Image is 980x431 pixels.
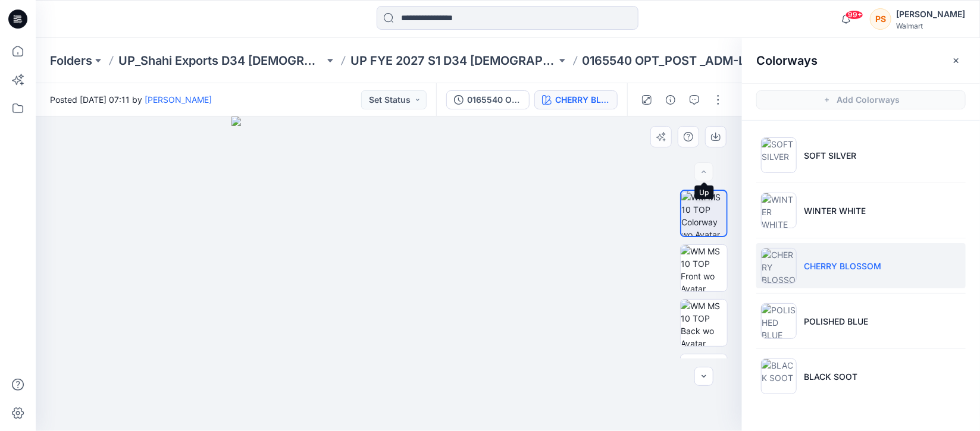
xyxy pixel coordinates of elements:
a: [PERSON_NAME] [145,95,212,105]
span: 99+ [846,10,863,20]
img: POLISHED BLUE [761,303,797,339]
p: WINTER WHITE [804,205,866,217]
div: CHERRY BLOSSOM [555,93,610,106]
button: 0165540 OPT_POST _ADM-LS EMBROIDERED YOKE BLOUSE -08-05-2025-AH [446,90,530,109]
h2: Colorways [756,54,818,68]
img: WM MS 10 TOP Front wo Avatar [681,245,727,291]
img: BLACK SOOT [761,358,797,394]
button: CHERRY BLOSSOM [534,90,618,109]
img: CHERRY BLOSSOM [761,248,797,284]
img: SOFT SILVER [761,137,797,173]
div: PS [870,8,891,30]
p: POLISHED BLUE [804,315,868,328]
img: eyJhbGciOiJIUzI1NiIsImtpZCI6IjAiLCJzbHQiOiJzZXMiLCJ0eXAiOiJKV1QifQ.eyJkYXRhIjp7InR5cGUiOiJzdG9yYW... [231,117,546,431]
p: CHERRY BLOSSOM [804,260,881,272]
p: BLACK SOOT [804,370,857,383]
span: Posted [DATE] 07:11 by [50,93,212,106]
a: UP FYE 2027 S1 D34 [DEMOGRAPHIC_DATA] Woven Tops [350,52,556,69]
a: UP_Shahi Exports D34 [DEMOGRAPHIC_DATA] Tops [118,52,324,69]
p: 0165540 OPT_POST _ADM-LS EMBROIDERED YOKE BLOUSE [583,52,788,69]
img: WINTER WHITE [761,193,797,228]
div: [PERSON_NAME] [896,7,965,21]
div: Walmart [896,21,965,30]
p: SOFT SILVER [804,149,856,162]
img: WM MS 10 TOP Back wo Avatar [681,300,727,346]
div: 0165540 OPT_POST _ADM-LS EMBROIDERED YOKE BLOUSE -08-05-2025-AH [467,93,522,106]
img: WM MS 10 TOP Colorway wo Avatar [681,191,727,236]
a: Folders [50,52,92,69]
button: Details [661,90,680,109]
